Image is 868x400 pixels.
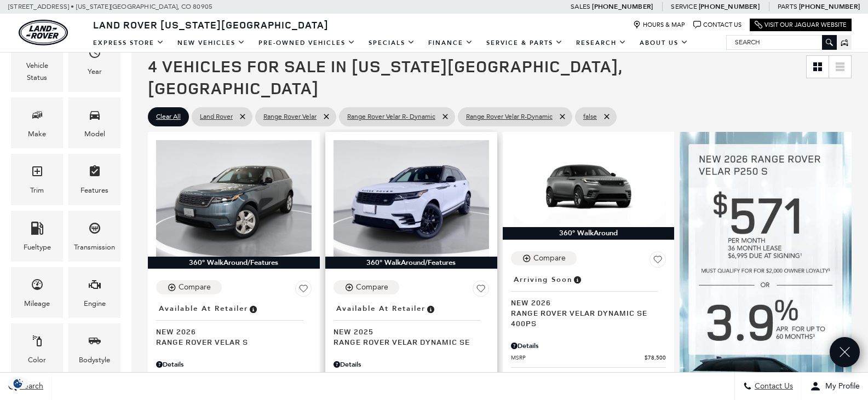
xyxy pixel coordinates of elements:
[156,360,312,369] div: Pricing Details - Range Rover Velar S
[466,110,553,124] span: Range Rover Velar R-Dynamic
[31,332,44,354] span: Color
[68,211,120,262] div: TransmissionTransmission
[533,253,566,263] div: Compare
[511,353,645,362] span: MSRP
[334,301,489,347] a: Available at RetailerNew 2025Range Rover Velar Dynamic SE
[5,378,31,389] img: Opt-Out Icon
[79,354,110,366] div: Bodystyle
[148,257,320,269] div: 360° WalkAround/Features
[87,33,695,53] nav: Main Navigation
[347,110,435,124] span: Range Rover Velar R- Dynamic
[11,29,63,92] div: VehicleVehicle Status
[31,106,44,128] span: Make
[156,140,312,257] img: 2026 LAND ROVER Range Rover Velar S
[830,337,860,367] a: Close
[511,251,577,265] button: Compare Vehicle
[11,211,63,262] div: FueltypeFueltype
[156,301,312,347] a: Available at RetailerNew 2026Range Rover Velar S
[511,297,658,308] span: New 2026
[263,110,317,124] span: Range Rover Velar
[511,272,666,328] a: Arriving SoonNew 2026Range Rover Velar Dynamic SE 400PS
[156,110,181,124] span: Clear All
[88,162,101,184] span: Features
[88,43,101,66] span: Year
[334,337,481,347] span: Range Rover Velar Dynamic SE
[88,332,101,354] span: Bodystyle
[334,360,489,369] div: Pricing Details - Range Rover Velar Dynamic SE
[74,241,115,253] div: Transmission
[30,184,44,196] div: Trim
[422,33,480,53] a: Finance
[645,353,666,362] span: $78,500
[179,282,211,292] div: Compare
[84,128,105,140] div: Model
[156,326,303,337] span: New 2026
[248,303,258,315] span: Vehicle is in stock and ready for immediate delivery. Due to demand, availability is subject to c...
[325,257,497,269] div: 360° WalkAround/Features
[8,3,212,10] a: [STREET_ADDRESS] • [US_STATE][GEOGRAPHIC_DATA], CO 80905
[5,378,31,389] section: Click to Open Cookie Consent Modal
[752,382,793,391] span: Contact Us
[362,33,422,53] a: Specials
[11,154,63,205] div: TrimTrim
[24,298,50,310] div: Mileage
[11,97,63,148] div: MakeMake
[334,280,399,294] button: Compare Vehicle
[68,323,120,374] div: BodystyleBodystyle
[821,382,860,391] span: My Profile
[572,274,582,286] span: Vehicle is preparing for delivery to the retailer. MSRP will be finalized when the vehicle arrive...
[334,326,481,337] span: New 2025
[11,267,63,318] div: MileageMileage
[156,337,303,347] span: Range Rover Velar S
[28,354,46,366] div: Color
[511,308,658,328] span: Range Rover Velar Dynamic SE 400PS
[503,227,675,239] div: 360° WalkAround
[200,110,233,124] span: Land Rover
[592,2,653,11] a: [PHONE_NUMBER]
[24,241,51,253] div: Fueltype
[28,128,46,140] div: Make
[511,140,666,228] img: 2026 LAND ROVER Range Rover Velar Dynamic SE 400PS
[31,219,44,241] span: Fueltype
[802,373,868,400] button: Open user profile menu
[68,29,120,92] div: YearYear
[88,275,101,298] span: Engine
[511,353,666,362] a: MSRP $78,500
[156,280,222,294] button: Compare Vehicle
[68,97,120,148] div: ModelModel
[511,341,666,351] div: Pricing Details - Range Rover Velar Dynamic SE 400PS
[252,33,362,53] a: Pre-Owned Vehicles
[93,18,329,31] span: Land Rover [US_STATE][GEOGRAPHIC_DATA]
[81,184,108,196] div: Features
[88,219,101,241] span: Transmission
[514,274,572,286] span: Arriving Soon
[426,303,435,315] span: Vehicle is in stock and ready for immediate delivery. Due to demand, availability is subject to c...
[295,280,312,301] button: Save Vehicle
[11,323,63,374] div: ColorColor
[31,162,44,184] span: Trim
[571,3,590,10] span: Sales
[473,280,489,301] button: Save Vehicle
[159,303,248,315] span: Available at Retailer
[336,303,426,315] span: Available at Retailer
[334,140,489,257] img: 2025 LAND ROVER Range Rover Velar Dynamic SE
[356,282,388,292] div: Compare
[68,267,120,318] div: EngineEngine
[88,66,102,78] div: Year
[148,55,622,99] span: 4 Vehicles for Sale in [US_STATE][GEOGRAPHIC_DATA], [GEOGRAPHIC_DATA]
[68,154,120,205] div: FeaturesFeatures
[19,20,68,45] a: land-rover
[31,275,44,298] span: Mileage
[87,33,171,53] a: EXPRESS STORE
[87,18,335,31] a: Land Rover [US_STATE][GEOGRAPHIC_DATA]
[480,33,570,53] a: Service & Parts
[570,33,633,53] a: Research
[583,110,597,124] span: false
[88,106,101,128] span: Model
[19,60,55,84] div: Vehicle Status
[171,33,252,53] a: New Vehicles
[19,20,68,45] img: Land Rover
[84,298,106,310] div: Engine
